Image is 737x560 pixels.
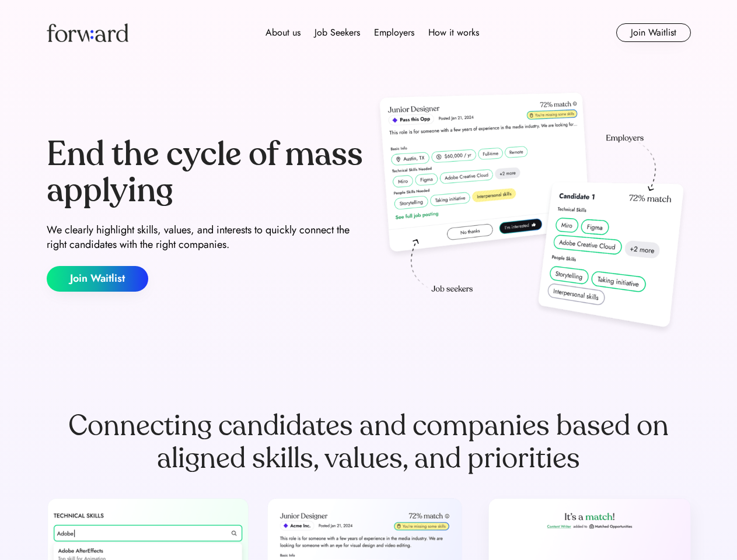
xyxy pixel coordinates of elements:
div: We clearly highlight skills, values, and interests to quickly connect the right candidates with t... [47,223,364,252]
div: End the cycle of mass applying [47,136,364,208]
div: How it works [428,26,479,40]
img: hero-image.png [373,89,691,339]
div: About us [266,26,301,40]
button: Join Waitlist [47,266,148,292]
div: Employers [374,26,414,40]
img: Forward logo [47,23,128,42]
div: Job Seekers [315,26,360,40]
div: Connecting candidates and companies based on aligned skills, values, and priorities [47,409,691,475]
button: Join Waitlist [616,23,691,42]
